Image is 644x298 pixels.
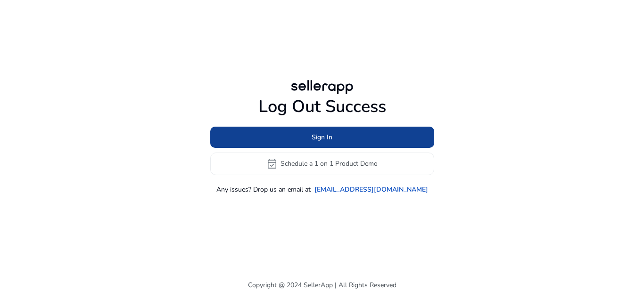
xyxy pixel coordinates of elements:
[266,158,278,169] span: event_available
[210,127,434,148] button: Sign In
[210,153,434,175] button: event_availableSchedule a 1 on 1 Product Demo
[314,185,428,194] a: [EMAIL_ADDRESS][DOMAIN_NAME]
[312,132,332,142] span: Sign In
[216,185,311,194] p: Any issues? Drop us an email at
[210,97,434,117] h1: Log Out Success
